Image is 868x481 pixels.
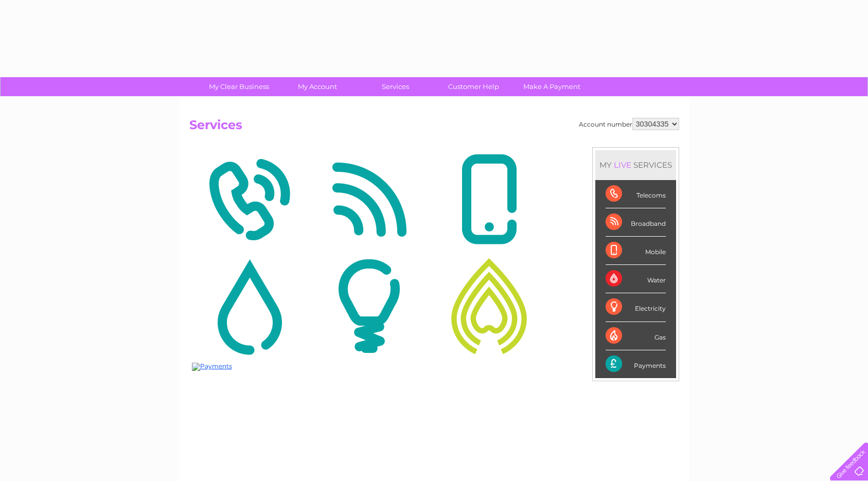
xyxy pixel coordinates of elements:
div: Account number [579,118,679,130]
div: Broadband [606,208,666,237]
img: Gas [432,256,546,356]
a: Make A Payment [509,77,594,96]
a: My Account [275,77,360,96]
img: Water [192,256,307,356]
div: Mobile [606,237,666,265]
a: Services [353,77,438,96]
div: Gas [606,322,666,350]
img: Broadband [312,150,427,250]
img: Telecoms [192,150,307,250]
div: Payments [606,350,666,378]
div: MY SERVICES [595,150,676,180]
img: Payments [192,363,232,371]
div: Electricity [606,293,666,322]
div: Telecoms [606,180,666,208]
div: Water [606,265,666,293]
img: Electricity [312,256,427,356]
h2: Services [189,118,679,137]
a: Customer Help [431,77,516,96]
a: My Clear Business [197,77,281,96]
div: LIVE [612,160,633,170]
img: Mobile [432,150,546,250]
